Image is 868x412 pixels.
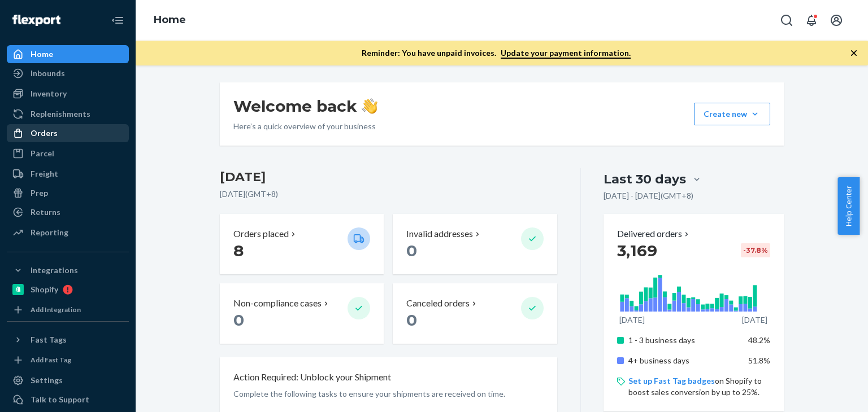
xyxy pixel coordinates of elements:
[7,303,129,317] a: Add Integration
[31,49,53,60] div: Home
[748,356,770,365] span: 51.8%
[31,375,63,386] div: Settings
[7,203,129,221] a: Returns
[628,375,770,398] p: on Shopify to boost sales conversion by up to 25%.
[7,391,129,409] a: Talk to Support
[233,241,244,260] span: 8
[748,335,770,345] span: 48.2%
[406,310,417,330] span: 0
[220,283,384,344] button: Non-compliance cases 0
[7,45,129,63] a: Home
[31,68,65,79] div: Inbounds
[31,168,58,179] div: Freight
[628,335,740,346] p: 1 - 3 business days
[393,283,557,344] button: Canceled orders 0
[31,88,67,99] div: Inventory
[406,297,470,310] p: Canceled orders
[233,227,289,240] p: Orders placed
[393,214,557,274] button: Invalid addresses 0
[7,85,129,103] a: Inventory
[233,96,377,116] h1: Welcome back
[220,214,384,274] button: Orders placed 8
[7,280,129,299] a: Shopify
[7,105,129,123] a: Replenishments
[837,177,860,235] button: Help Center
[628,355,740,366] p: 4+ business days
[145,4,195,37] ol: breadcrumbs
[406,227,473,240] p: Invalid addresses
[7,184,129,202] a: Prep
[31,187,48,199] div: Prep
[31,265,78,276] div: Integrations
[501,48,631,59] a: Update your payment information.
[31,108,90,120] div: Replenishments
[7,261,129,279] button: Integrations
[31,394,89,405] div: Talk to Support
[31,334,67,345] div: Fast Tags
[742,314,767,326] p: [DATE]
[31,207,60,218] div: Returns
[233,297,322,310] p: Non-compliance cases
[7,331,129,349] button: Fast Tags
[7,124,129,142] a: Orders
[7,223,129,242] a: Reporting
[362,47,631,59] p: Reminder: You have unpaid invoices.
[233,371,391,384] p: Action Required: Unblock your Shipment
[406,241,417,260] span: 0
[741,243,770,257] div: -37.8 %
[233,388,544,400] p: Complete the following tasks to ensure your shipments are received on time.
[31,148,54,159] div: Parcel
[604,170,686,188] div: Last 30 days
[617,227,691,240] button: Delivered orders
[619,314,645,326] p: [DATE]
[800,9,823,32] button: Open notifications
[220,189,557,200] p: [DATE] ( GMT+8 )
[31,305,81,314] div: Add Integration
[7,144,129,163] a: Parcel
[12,15,60,26] img: Flexport logo
[7,165,129,183] a: Freight
[31,355,71,365] div: Add Fast Tag
[628,376,715,385] a: Set up Fast Tag badges
[233,310,244,330] span: 0
[31,128,58,139] div: Orders
[106,9,129,32] button: Close Navigation
[7,64,129,82] a: Inbounds
[7,353,129,367] a: Add Fast Tag
[7,371,129,389] a: Settings
[604,190,693,201] p: [DATE] - [DATE] ( GMT+8 )
[694,103,770,125] button: Create new
[775,9,798,32] button: Open Search Box
[31,284,58,295] div: Shopify
[362,98,377,114] img: hand-wave emoji
[233,121,377,132] p: Here’s a quick overview of your business
[31,227,68,238] div: Reporting
[617,241,657,260] span: 3,169
[825,9,848,32] button: Open account menu
[154,14,186,26] a: Home
[220,168,557,186] h3: [DATE]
